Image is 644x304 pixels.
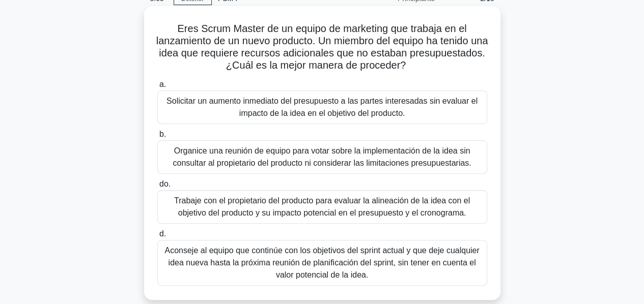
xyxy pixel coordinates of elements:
font: b. [159,130,166,138]
font: Trabaje con el propietario del producto para evaluar la alineación de la idea con el objetivo del... [174,196,470,217]
font: Solicitar un aumento inmediato del presupuesto a las partes interesadas sin evaluar el impacto de... [166,97,478,117]
font: Organice una reunión de equipo para votar sobre la implementación de la idea sin consultar al pro... [173,146,471,167]
font: Eres Scrum Master de un equipo de marketing que trabaja en el lanzamiento de un nuevo producto. U... [156,23,488,71]
font: Aconseje al equipo que continúe con los objetivos del sprint actual y que deje cualquier idea nue... [164,246,479,279]
font: d. [159,229,166,238]
font: do. [159,179,171,188]
font: a. [159,80,166,88]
